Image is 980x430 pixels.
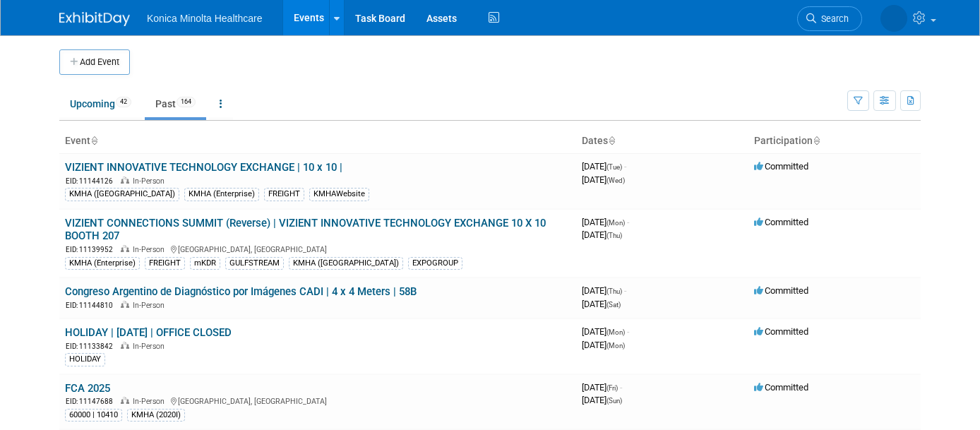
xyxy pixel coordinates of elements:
[797,6,862,31] a: Search
[133,397,169,406] span: In-Person
[59,90,142,117] a: Upcoming42
[624,161,626,172] span: -
[582,326,629,337] span: [DATE]
[59,12,130,26] img: ExhibitDay
[65,285,417,298] a: Congreso Argentino de Diagnóstico por Imágenes CADI | 4 x 4 Meters | 58B
[754,382,808,393] span: Committed
[627,217,629,227] span: -
[754,326,808,337] span: Committed
[66,246,119,253] span: EID: 11139952
[145,257,185,270] div: FREIGHT
[606,342,625,350] span: (Mon)
[582,340,625,350] span: [DATE]
[116,97,131,107] span: 42
[289,257,403,270] div: KMHA ([GEOGRAPHIC_DATA])
[582,229,622,240] span: [DATE]
[606,163,622,171] span: (Tue)
[147,13,262,24] span: Konica Minolta Healthcare
[65,188,179,201] div: KMHA ([GEOGRAPHIC_DATA])
[754,285,808,296] span: Committed
[121,177,129,184] img: In-Person Event
[133,245,169,254] span: In-Person
[121,245,129,252] img: In-Person Event
[190,257,220,270] div: mKDR
[121,397,129,404] img: In-Person Event
[606,287,622,295] span: (Thu)
[624,285,626,296] span: -
[184,188,259,201] div: KMHA (Enterprise)
[65,382,110,395] a: FCA 2025
[177,97,196,107] span: 164
[133,177,169,186] span: In-Person
[813,135,820,146] a: Sort by Participation Type
[309,188,369,201] div: KMHAWebsite
[90,135,97,146] a: Sort by Event Name
[66,301,119,309] span: EID: 11144810
[606,328,625,336] span: (Mon)
[65,161,342,174] a: VIZIENT INNOVATIVE TECHNOLOGY EXCHANGE | 10 x 10 |
[408,257,462,270] div: EXPOGROUP
[606,301,621,309] span: (Sat)
[65,257,140,270] div: KMHA (Enterprise)
[606,384,618,392] span: (Fri)
[225,257,284,270] div: GULFSTREAM
[754,161,808,172] span: Committed
[582,395,622,405] span: [DATE]
[582,217,629,227] span: [DATE]
[582,161,626,172] span: [DATE]
[880,5,907,32] img: Annette O'Mahoney
[620,382,622,393] span: -
[582,299,621,309] span: [DATE]
[121,342,129,349] img: In-Person Event
[627,326,629,337] span: -
[65,243,570,255] div: [GEOGRAPHIC_DATA], [GEOGRAPHIC_DATA]
[65,409,122,422] div: 60000 | 10410
[582,174,625,185] span: [DATE]
[582,382,622,393] span: [DATE]
[606,219,625,227] span: (Mon)
[606,397,622,405] span: (Sun)
[606,177,625,184] span: (Wed)
[748,129,921,153] th: Participation
[816,13,849,24] span: Search
[59,49,130,75] button: Add Event
[59,129,576,153] th: Event
[606,232,622,239] span: (Thu)
[66,398,119,405] span: EID: 11147688
[66,342,119,350] span: EID: 11133842
[66,177,119,185] span: EID: 11144126
[582,285,626,296] span: [DATE]
[65,395,570,407] div: [GEOGRAPHIC_DATA], [GEOGRAPHIC_DATA]
[133,342,169,351] span: In-Person
[65,326,232,339] a: HOLIDAY | [DATE] | OFFICE CLOSED
[576,129,748,153] th: Dates
[145,90,206,117] a: Past164
[65,353,105,366] div: HOLIDAY
[121,301,129,308] img: In-Person Event
[133,301,169,310] span: In-Person
[754,217,808,227] span: Committed
[608,135,615,146] a: Sort by Start Date
[65,217,546,243] a: VIZIENT CONNECTIONS SUMMIT (Reverse) | VIZIENT INNOVATIVE TECHNOLOGY EXCHANGE 10 X 10 BOOTH 207
[264,188,304,201] div: FREIGHT
[127,409,185,422] div: KMHA (2020I)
